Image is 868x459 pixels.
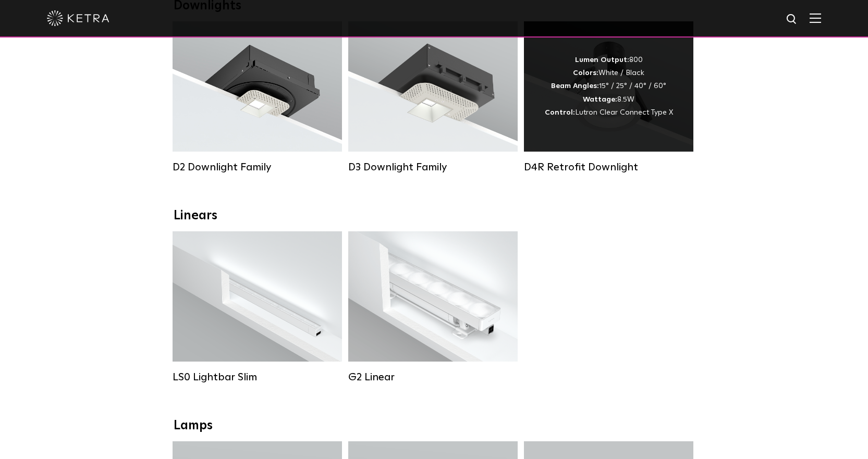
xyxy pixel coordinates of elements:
[348,161,518,173] div: D3 Downlight Family
[348,231,518,383] a: G2 Linear Lumen Output:400 / 700 / 1000Colors:WhiteBeam Angles:Flood / [GEOGRAPHIC_DATA] / Narrow...
[551,82,599,90] strong: Beam Angles:
[47,10,109,26] img: ketra-logo-2019-white
[583,96,617,103] strong: Wattage:
[786,13,799,26] img: search icon
[524,21,693,173] a: D4R Retrofit Downlight Lumen Output:800Colors:White / BlackBeam Angles:15° / 25° / 40° / 60°Watta...
[524,161,693,173] div: D4R Retrofit Downlight
[545,109,575,116] strong: Control:
[173,161,342,173] div: D2 Downlight Family
[173,21,342,173] a: D2 Downlight Family Lumen Output:1200Colors:White / Black / Gloss Black / Silver / Bronze / Silve...
[545,54,673,119] div: 800 White / Black 15° / 25° / 40° / 60° 8.5W
[348,21,518,173] a: D3 Downlight Family Lumen Output:700 / 900 / 1100Colors:White / Black / Silver / Bronze / Paintab...
[575,56,629,64] strong: Lumen Output:
[174,418,695,433] div: Lamps
[174,208,695,224] div: Linears
[575,109,673,116] span: Lutron Clear Connect Type X
[810,13,821,23] img: Hamburger%20Nav.svg
[173,371,342,383] div: LS0 Lightbar Slim
[173,231,342,383] a: LS0 Lightbar Slim Lumen Output:200 / 350Colors:White / BlackControl:X96 Controller
[348,371,518,383] div: G2 Linear
[573,69,598,77] strong: Colors:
